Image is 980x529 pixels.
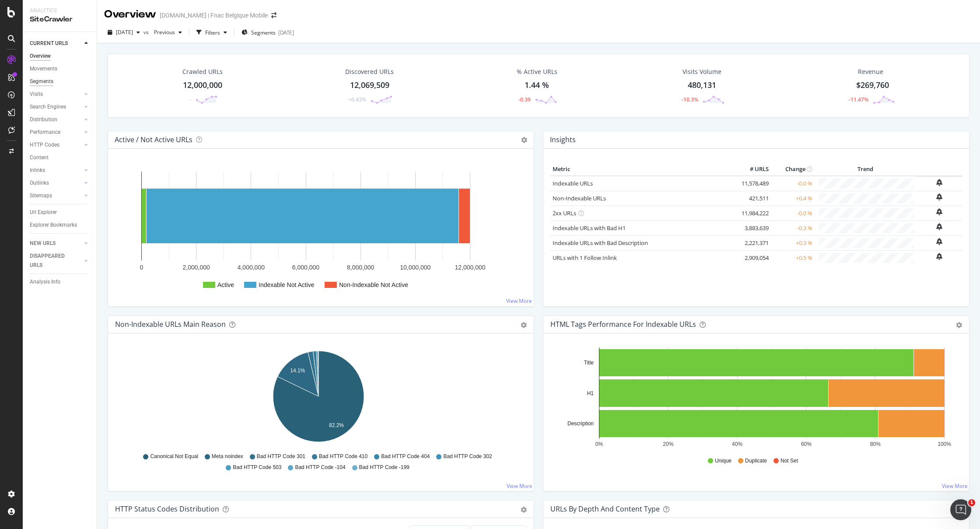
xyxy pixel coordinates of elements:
span: Bad HTTP Code 410 [319,453,367,460]
span: Duplicate [745,457,767,465]
text: 100% [938,441,951,447]
th: Change [771,163,815,176]
button: Segments[DATE] [238,25,297,39]
a: Sitemaps [30,191,82,200]
div: - [189,96,191,103]
div: Inlinks [30,166,45,175]
div: -10.3% [682,96,698,103]
span: Bad HTTP Code 301 [257,453,305,460]
text: 20% [663,441,673,447]
text: Title [584,360,594,366]
a: Analysis Info [30,277,91,287]
div: 12,000,000 [183,80,222,91]
span: Bad HTTP Code -199 [359,464,409,471]
td: 11,578,489 [736,176,771,191]
a: Visits [30,90,82,99]
div: % Active URLs [517,67,557,76]
span: Revenue [858,67,883,76]
text: 6,000,000 [292,264,319,271]
a: View More [507,482,532,490]
td: -0.0 % [771,176,815,191]
iframe: Intercom live chat [950,499,971,520]
span: Meta noindex [212,453,243,460]
text: Description [567,420,594,427]
div: 12,069,509 [350,80,389,91]
div: arrow-right-arrow-left [271,12,276,18]
a: Url Explorer [30,208,91,217]
text: 2,000,000 [183,264,210,271]
div: Filters [205,29,220,36]
div: bell-plus [936,238,942,245]
div: gear [521,322,527,328]
a: Search Engines [30,102,82,112]
span: Bad HTTP Code 302 [443,453,492,460]
div: bell-plus [936,208,942,215]
h4: Insights [550,134,576,146]
a: View More [942,482,968,490]
button: Filters [193,25,231,39]
svg: A chart. [115,347,521,449]
text: Active [217,281,234,288]
a: Performance [30,128,82,137]
span: Unique [715,457,731,465]
div: HTTP Codes [30,140,59,150]
h4: Active / Not Active URLs [115,134,192,146]
text: 80% [870,441,881,447]
div: Search Engines [30,102,66,112]
text: 0% [595,441,603,447]
text: H1 [587,390,594,396]
div: Crawled URLs [182,67,223,76]
div: bell-plus [936,223,942,230]
span: Not Set [780,457,798,465]
div: [DOMAIN_NAME] | Fnac Belgique Mobile [160,11,268,20]
i: Options [521,137,527,143]
td: +0.3 % [771,235,815,250]
div: bell-plus [936,253,942,260]
span: Segments [251,29,276,36]
div: NEW URLS [30,239,56,248]
div: Overview [30,52,51,61]
span: Previous [150,28,175,36]
a: Overview [30,52,91,61]
span: Bad HTTP Code -104 [295,464,345,471]
div: Outlinks [30,179,49,188]
div: gear [956,322,962,328]
div: Distribution [30,115,57,124]
text: Indexable Not Active [259,281,315,288]
a: NEW URLS [30,239,82,248]
div: -11.47% [849,96,868,103]
svg: A chart. [550,347,957,449]
text: 12,000,000 [455,264,485,271]
a: Movements [30,64,91,74]
a: Distribution [30,115,82,124]
div: +0.43% [348,96,366,103]
div: Visits Volume [682,67,721,76]
a: View More [506,297,532,305]
span: Bad HTTP Code 404 [381,453,430,460]
div: 1.44 % [525,80,549,91]
th: Trend [815,163,916,176]
th: Metric [550,163,736,176]
text: 10,000,000 [400,264,430,271]
div: [DATE] [278,29,294,36]
a: Indexable URLs with Bad H1 [553,224,626,232]
a: CURRENT URLS [30,39,82,48]
td: 11,984,222 [736,206,771,221]
a: DISAPPEARED URLS [30,252,82,270]
div: URLs by Depth and Content Type [550,504,660,513]
text: 82.2% [329,422,344,428]
text: Non-Indexable Not Active [339,281,408,288]
div: Non-Indexable URLs Main Reason [115,320,226,329]
button: Previous [150,25,185,39]
div: Performance [30,128,60,137]
button: [DATE] [104,25,143,39]
div: Sitemaps [30,191,52,200]
div: -0.39 [518,96,531,103]
div: Url Explorer [30,208,57,217]
a: Outlinks [30,179,82,188]
td: 3,883,639 [736,221,771,235]
div: HTTP Status Codes Distribution [115,504,219,513]
text: 60% [801,441,812,447]
td: +0.5 % [771,250,815,265]
div: Analysis Info [30,277,60,287]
